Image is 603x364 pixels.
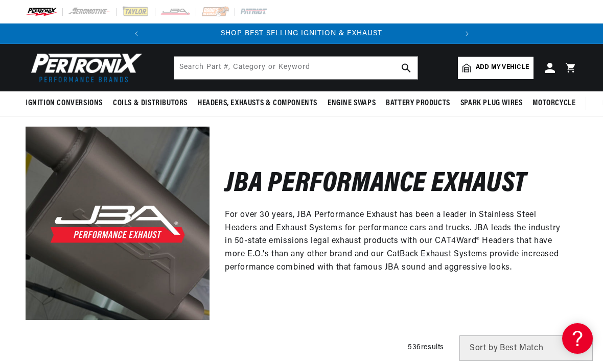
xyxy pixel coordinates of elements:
span: Battery Products [386,98,450,109]
span: Spark Plug Wires [460,98,523,109]
div: 1 of 2 [147,28,457,39]
summary: Motorcycle [527,91,581,115]
summary: Battery Products [381,91,455,115]
a: Add my vehicle [458,57,534,79]
img: Pertronix [26,50,143,85]
span: Add my vehicle [476,63,529,72]
button: Translation missing: en.sections.announcements.previous_announcement [126,23,147,44]
img: JBA Performance Exhaust [26,127,210,320]
button: Translation missing: en.sections.announcements.next_announcement [457,23,477,44]
span: Engine Swaps [328,98,376,109]
input: Search Part #, Category or Keyword [174,57,418,79]
span: Headers, Exhausts & Components [198,98,317,109]
span: Ignition Conversions [26,98,103,109]
summary: Coils & Distributors [108,91,193,115]
div: Announcement [147,28,457,39]
span: Motorcycle [532,98,575,109]
span: Coils & Distributors [113,98,188,109]
button: search button [395,57,418,79]
h2: JBA Performance Exhaust [225,173,526,197]
p: For over 30 years, JBA Performance Exhaust has been a leader in Stainless Steel Headers and Exhau... [225,209,562,274]
span: 536 results [408,344,444,351]
span: Sort by [470,344,498,352]
summary: Spark Plug Wires [455,91,528,115]
summary: Headers, Exhausts & Components [193,91,322,115]
a: SHOP BEST SELLING IGNITION & EXHAUST [221,30,382,37]
select: Sort by [459,335,593,361]
summary: Ignition Conversions [26,91,108,115]
summary: Engine Swaps [322,91,381,115]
